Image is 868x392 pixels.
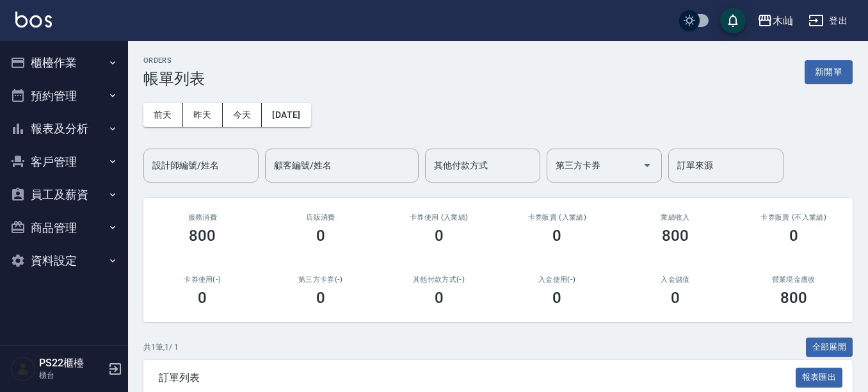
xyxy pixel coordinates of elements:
img: Logo [15,12,52,28]
h2: 第三方卡券(-) [277,275,365,284]
h3: 0 [789,227,798,245]
button: Open [637,155,657,176]
h3: 0 [435,227,444,245]
button: save [720,8,746,33]
h2: 其他付款方式(-) [395,275,483,284]
button: 全部展開 [806,338,853,357]
button: 昨天 [183,103,223,127]
h2: 店販消費 [277,213,365,222]
button: 登出 [803,9,853,33]
button: 客戶管理 [5,145,123,179]
h2: 入金儲值 [632,275,719,284]
button: 今天 [223,103,262,127]
a: 新開單 [805,65,853,78]
h3: 0 [552,289,561,307]
h3: 帳單列表 [143,70,205,88]
h3: 服務消費 [159,213,246,222]
button: [DATE] [262,103,310,127]
h5: PS22櫃檯 [39,357,104,370]
h3: 0 [198,289,207,307]
h3: 0 [316,289,325,307]
h3: 0 [552,227,561,245]
p: 櫃台 [39,370,104,381]
h3: 800 [189,227,216,245]
div: 木屾 [773,13,793,29]
button: 資料設定 [5,244,123,277]
h2: 業績收入 [632,213,719,222]
button: 報表及分析 [5,112,123,145]
h2: 卡券販賣 (入業績) [513,213,601,222]
button: 員工及薪資 [5,178,123,211]
h3: 800 [780,289,807,307]
img: Person [10,356,36,382]
h3: 0 [316,227,325,245]
h2: ORDERS [143,56,205,65]
button: 櫃檯作業 [5,46,123,79]
h2: 卡券使用 (入業績) [395,213,483,222]
button: 木屾 [752,8,798,34]
button: 前天 [143,103,183,127]
h2: 入金使用(-) [513,275,601,284]
h3: 800 [662,227,689,245]
h3: 0 [671,289,680,307]
h2: 卡券販賣 (不入業績) [750,213,837,222]
h2: 營業現金應收 [750,275,837,284]
a: 報表匯出 [796,371,843,383]
span: 訂單列表 [159,372,796,384]
button: 預約管理 [5,79,123,113]
p: 共 1 筆, 1 / 1 [143,341,179,353]
button: 商品管理 [5,211,123,245]
button: 新開單 [805,60,853,84]
h3: 0 [435,289,444,307]
button: 報表匯出 [796,368,843,388]
h2: 卡券使用(-) [159,275,246,284]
